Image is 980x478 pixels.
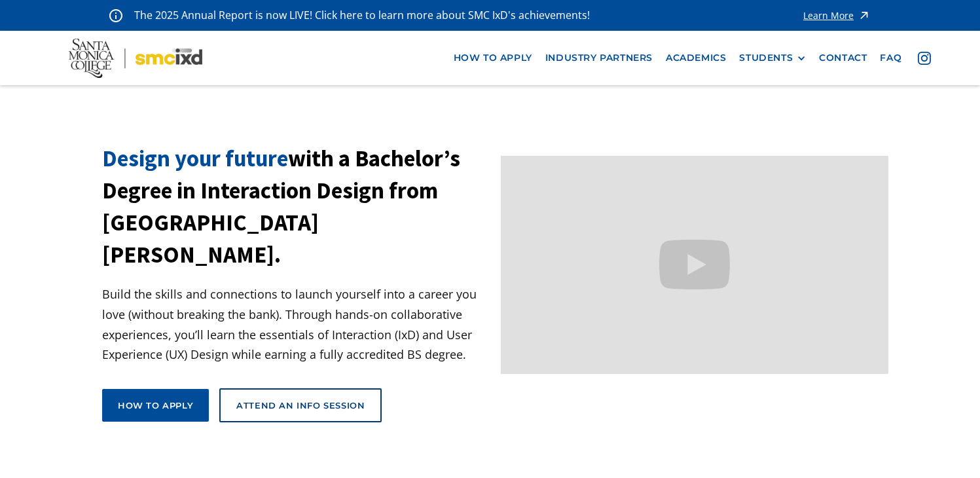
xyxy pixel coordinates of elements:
[69,39,202,78] img: Santa Monica College - SMC IxD logo
[102,143,490,271] h1: with a Bachelor’s Degree in Interaction Design from [GEOGRAPHIC_DATA][PERSON_NAME].
[102,389,209,422] a: How to apply
[236,399,365,411] div: Attend an Info Session
[803,11,854,20] div: Learn More
[918,52,931,65] img: icon - instagram
[134,7,591,24] p: The 2025 Annual Report is now LIVE! Click here to learn more about SMC IxD's achievements!
[659,46,733,70] a: Academics
[803,7,871,24] a: Learn More
[501,156,889,374] iframe: Design your future with a Bachelor's Degree in Interaction Design from Santa Monica College
[539,46,659,70] a: industry partners
[739,52,806,64] div: STUDENTS
[739,52,793,64] div: STUDENTS
[812,46,873,70] a: contact
[447,46,539,70] a: how to apply
[102,144,288,173] span: Design your future
[109,9,122,22] img: icon - information - alert
[873,46,908,70] a: faq
[858,7,871,24] img: icon - arrow - alert
[219,388,382,422] a: Attend an Info Session
[102,284,490,364] p: Build the skills and connections to launch yourself into a career you love (without breaking the ...
[118,399,193,411] div: How to apply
